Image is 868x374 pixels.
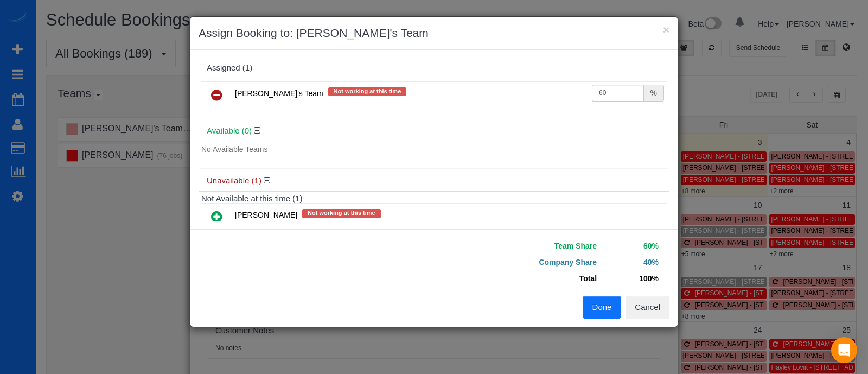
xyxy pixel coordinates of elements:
span: Not working at this time [302,209,381,218]
h3: Assign Booking to: [PERSON_NAME]'s Team [199,25,669,41]
span: [PERSON_NAME] [235,211,297,220]
button: × [663,24,669,35]
div: Assigned (1) [207,64,661,73]
button: Cancel [626,296,669,319]
h4: Not Available at this time (1) [201,194,667,204]
h4: Available (0) [207,126,661,136]
span: Not working at this time [328,87,407,96]
h4: Unavailable (1) [207,176,661,186]
button: Done [583,296,621,319]
div: % [644,85,664,102]
span: [PERSON_NAME]'s Team [235,89,323,98]
td: Team Share [442,238,599,254]
td: 40% [599,254,661,270]
td: 60% [599,238,661,254]
span: No Available Teams [201,145,267,154]
td: Total [442,270,599,287]
td: 100% [599,270,661,287]
td: Company Share [442,254,599,270]
div: Open Intercom Messenger [831,337,857,363]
